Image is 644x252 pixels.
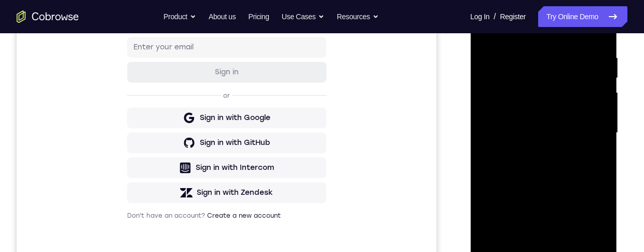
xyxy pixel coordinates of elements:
[111,71,310,86] h1: Sign in to your account
[494,10,496,23] span: /
[337,6,379,27] button: Resources
[163,6,196,27] button: Product
[470,6,489,27] a: Log In
[179,220,257,230] div: Sign in with Intercom
[111,215,310,235] button: Sign in with Intercom
[204,149,215,157] p: or
[183,170,254,180] div: Sign in with Google
[183,195,253,205] div: Sign in with GitHub
[282,6,324,27] button: Use Cases
[111,190,310,210] button: Sign in with GitHub
[248,6,269,27] a: Pricing
[111,119,310,140] button: Sign in
[111,165,310,185] button: Sign in with Google
[17,10,79,23] a: Go to the home page
[500,6,526,27] a: Register
[538,6,627,27] a: Try Online Demo
[117,99,304,110] input: Enter your email
[209,6,236,27] a: About us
